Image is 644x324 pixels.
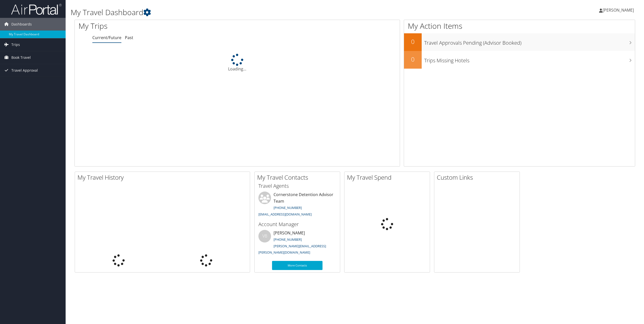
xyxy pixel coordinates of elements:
h2: My Travel Spend [347,173,430,182]
span: [PERSON_NAME] [603,7,634,13]
span: Dashboards [11,18,32,31]
li: Cornerstone Detention Advisor Team [256,192,339,219]
div: VB [258,230,271,242]
a: 0Trips Missing Hotels [404,51,635,69]
h2: My Travel History [77,173,250,182]
h3: Trips Missing Hotels [424,55,635,64]
a: 0Travel Approvals Pending (Advisor Booked) [404,33,635,51]
a: [PERSON_NAME][EMAIL_ADDRESS][PERSON_NAME][DOMAIN_NAME] [258,244,326,255]
span: Trips [11,38,20,51]
h1: My Trips [78,21,260,31]
h1: My Action Items [404,21,635,31]
a: [PHONE_NUMBER] [274,205,302,210]
h1: My Travel Dashboard [71,7,449,18]
span: Book Travel [11,51,31,64]
div: Loading... [75,54,400,72]
a: [PHONE_NUMBER] [274,237,302,242]
h2: My Travel Contacts [257,173,340,182]
a: [PERSON_NAME] [599,3,639,18]
h2: 0 [404,37,422,46]
a: [EMAIL_ADDRESS][DOMAIN_NAME] [258,212,312,217]
h2: 0 [404,55,422,64]
img: airportal-logo.png [11,3,62,15]
a: Past [125,35,133,40]
h2: Custom Links [437,173,520,182]
span: Travel Approval [11,64,38,77]
li: [PERSON_NAME] [256,230,339,257]
a: More Contacts [272,261,323,270]
h3: Travel Agents [258,182,336,190]
a: Current/Future [92,35,121,40]
h3: Account Manager [258,221,336,228]
h3: Travel Approvals Pending (Advisor Booked) [424,37,635,46]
